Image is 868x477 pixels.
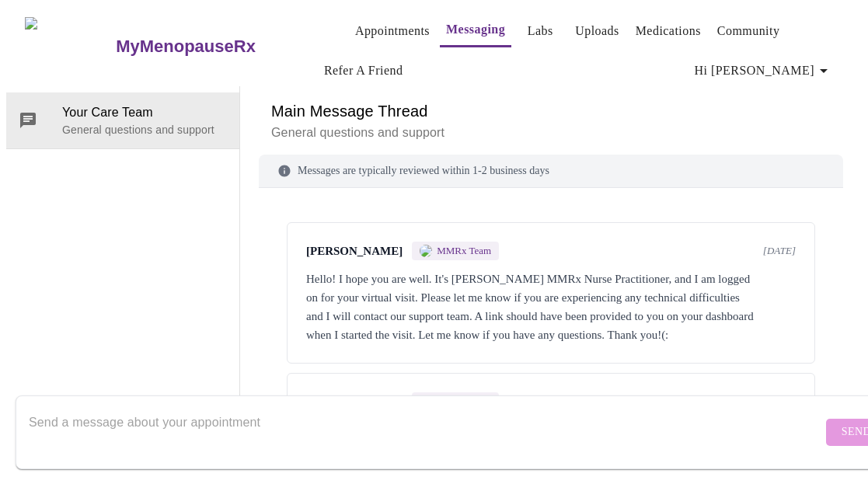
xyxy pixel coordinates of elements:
button: Messaging [440,14,511,47]
button: Appointments [349,16,436,47]
p: General questions and support [271,124,831,142]
button: Medications [629,16,707,47]
textarea: Send a message about your appointment [29,407,822,457]
span: MMRx Team [437,245,491,257]
button: Hi [PERSON_NAME] [688,55,839,86]
h3: MyMenopauseRx [116,37,256,57]
a: Medications [636,20,701,42]
a: Uploads [575,20,619,42]
h6: Main Message Thread [271,99,831,124]
span: Your Care Team [62,103,227,122]
div: Hello! I hope you are well. It's [PERSON_NAME] MMRx Nurse Practitioner, and I am logged on for yo... [306,270,796,344]
button: Labs [515,16,565,47]
a: Messaging [446,19,505,40]
a: Refer a Friend [324,60,403,82]
p: General questions and support [62,122,227,138]
a: MyMenopauseRx [114,19,318,74]
div: Messages are typically reviewed within 1-2 business days [259,155,843,188]
button: Refer a Friend [318,55,410,86]
span: [DATE] [763,245,796,257]
button: Uploads [569,16,626,47]
div: Your Care TeamGeneral questions and support [6,92,239,148]
a: Community [717,20,780,42]
img: MyMenopauseRx Logo [25,17,114,75]
a: Appointments [355,20,430,42]
a: Labs [528,20,553,42]
img: MMRX [420,245,432,257]
button: Community [711,16,786,47]
span: Hi [PERSON_NAME] [695,60,833,82]
span: [PERSON_NAME] [306,245,403,258]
